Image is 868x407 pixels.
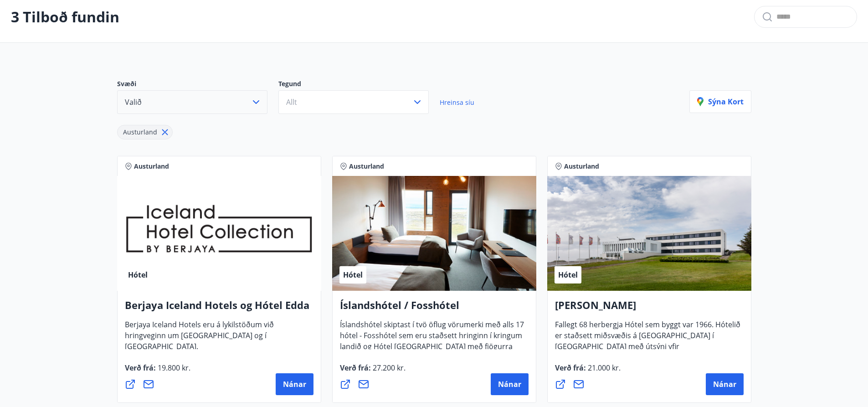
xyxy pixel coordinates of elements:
[156,363,190,373] span: 19.800 kr.
[11,7,119,27] p: 3 Tilboð fundin
[697,97,744,107] p: Sýna kort
[278,90,429,114] button: Allt
[555,319,740,370] span: Fallegt 68 herbergja Hótel sem byggt var 1966. Hótelið er staðsett miðsvæðis á [GEOGRAPHIC_DATA] ...
[117,79,278,90] p: Svæði
[340,319,524,370] span: Íslandshótel skiptast í tvö öflug vörumerki með alls 17 hótel - Fosshótel sem eru staðsett hringi...
[123,128,157,136] span: Austurland
[278,79,440,90] p: Tegund
[558,270,578,280] span: Hótel
[491,373,529,395] button: Nánar
[128,270,148,280] span: Hótel
[343,270,363,280] span: Hótel
[586,363,621,373] span: 21.000 kr.
[125,97,142,107] span: Valið
[283,379,306,389] span: Nánar
[349,162,384,171] span: Austurland
[706,373,744,395] button: Nánar
[713,379,736,389] span: Nánar
[125,319,274,359] span: Berjaya Iceland Hotels eru á lykilstöðum við hringveginn um [GEOGRAPHIC_DATA] og í [GEOGRAPHIC_DA...
[276,373,313,395] button: Nánar
[555,363,621,380] span: Verð frá :
[134,162,169,171] span: Austurland
[555,298,744,319] h4: [PERSON_NAME]
[117,90,267,114] button: Valið
[340,363,406,380] span: Verð frá :
[340,298,529,319] h4: Íslandshótel / Fosshótel
[371,363,406,373] span: 27.200 kr.
[498,379,521,389] span: Nánar
[286,97,297,107] span: Allt
[117,125,173,139] div: Austurland
[125,363,190,380] span: Verð frá :
[564,162,599,171] span: Austurland
[689,90,751,113] button: Sýna kort
[440,98,474,107] span: Hreinsa síu
[125,298,313,319] h4: Berjaya Iceland Hotels og Hótel Edda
